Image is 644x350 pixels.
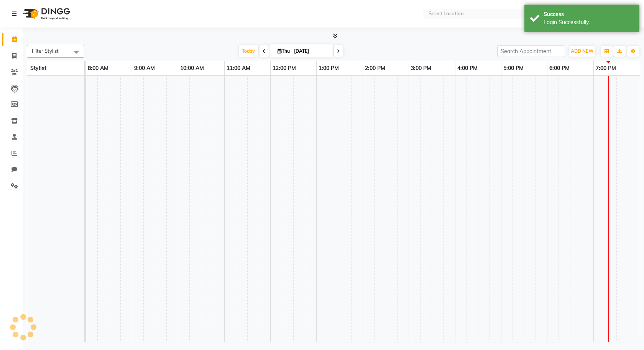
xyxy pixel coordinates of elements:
[32,48,59,54] span: Filter Stylist
[86,63,110,74] a: 8:00 AM
[132,63,157,74] a: 9:00 AM
[409,63,433,74] a: 3:00 PM
[271,63,298,74] a: 12:00 PM
[363,63,387,74] a: 2:00 PM
[178,63,206,74] a: 10:00 AM
[571,48,593,54] span: ADD NEW
[276,48,292,54] span: Thu
[455,63,480,74] a: 4:00 PM
[569,46,595,57] button: ADD NEW
[544,10,634,18] div: Success
[225,63,252,74] a: 11:00 AM
[544,18,634,26] div: Login Successfully.
[20,3,72,24] img: logo
[429,10,464,18] div: Select Location
[30,65,46,72] span: Stylist
[497,45,564,57] input: Search Appointment
[547,63,572,74] a: 6:00 PM
[317,63,341,74] a: 1:00 PM
[594,63,618,74] a: 7:00 PM
[501,63,526,74] a: 5:00 PM
[292,46,330,57] input: 2025-09-04
[239,45,258,57] span: Today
